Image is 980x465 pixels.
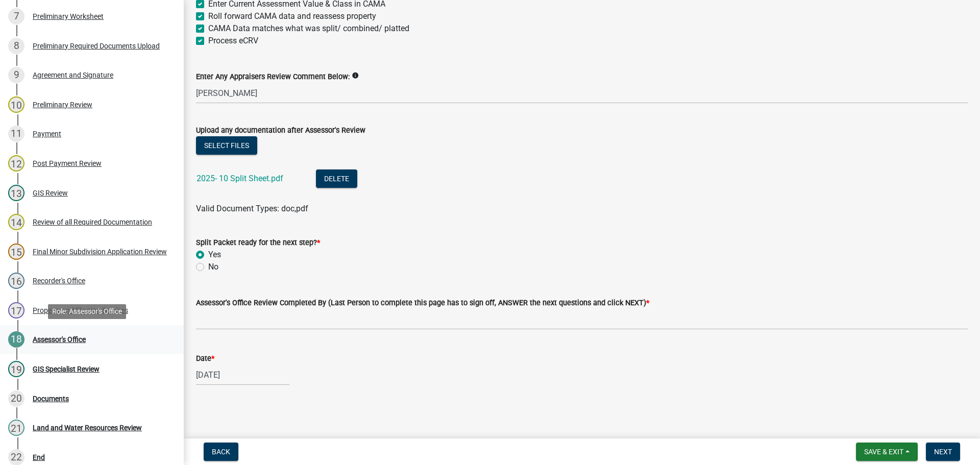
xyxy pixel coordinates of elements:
[8,420,24,436] div: 21
[8,155,24,172] div: 12
[316,175,357,184] wm-modal-confirm: Delete Document
[33,454,45,461] div: End
[196,364,289,385] input: mm/dd/yyyy
[48,304,126,319] div: Role: Assessor's Office
[8,126,24,142] div: 11
[33,101,92,108] div: Preliminary Review
[208,10,376,22] label: Roll forward CAMA data and reassess property
[926,443,960,461] button: Next
[208,35,258,47] label: Process eCRV
[197,174,283,183] a: 2025- 10 Split Sheet.pdf
[208,249,221,261] label: Yes
[33,42,160,50] div: Preliminary Required Documents Upload
[33,189,68,197] div: GIS Review
[8,8,24,25] div: 7
[33,336,86,343] div: Assessor's Office
[196,127,365,134] label: Upload any documentation after Assessor's Review
[33,365,100,373] div: GIS Specialist Review
[8,214,24,230] div: 14
[208,261,218,273] label: No
[33,160,102,167] div: Post Payment Review
[33,218,152,226] div: Review of all Required Documentation
[196,136,257,155] button: Select files
[196,74,350,81] label: Enter Any Appraisers Review Comment Below:
[8,302,24,319] div: 17
[204,443,238,461] button: Back
[196,204,308,213] span: Valid Document Types: doc,pdf
[33,71,113,79] div: Agreement and Signature
[196,239,320,247] label: Split Packet ready for the next step?
[8,243,24,260] div: 15
[196,355,214,362] label: Date
[8,331,24,348] div: 18
[8,273,24,289] div: 16
[33,307,128,314] div: Property and Election Services
[8,67,24,83] div: 9
[33,277,85,284] div: Recorder's Office
[33,395,69,402] div: Documents
[864,448,903,456] span: Save & Exit
[33,248,167,255] div: Final Minor Subdivision Application Review
[8,390,24,407] div: 20
[33,130,61,137] div: Payment
[8,38,24,54] div: 8
[212,448,230,456] span: Back
[196,300,649,307] label: Assessor's Office Review Completed By (Last Person to complete this page has to sign off, ANSWER ...
[8,96,24,113] div: 10
[33,13,104,20] div: Preliminary Worksheet
[8,185,24,201] div: 13
[352,72,359,79] i: info
[8,361,24,377] div: 19
[33,424,142,431] div: Land and Water Resources Review
[856,443,918,461] button: Save & Exit
[316,169,357,188] button: Delete
[208,22,409,35] label: CAMA Data matches what was split/ combined/ platted
[934,448,952,456] span: Next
